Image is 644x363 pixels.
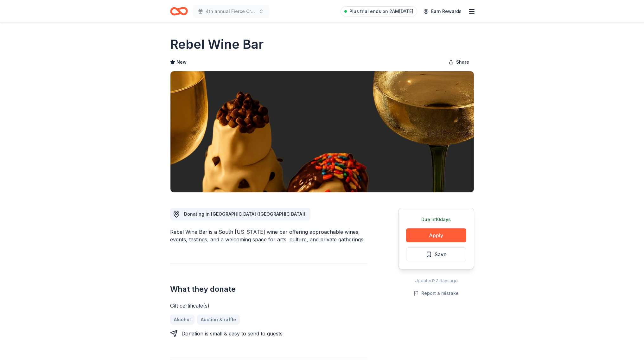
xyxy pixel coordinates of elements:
span: 4th annual Fierce Creatives [206,8,256,15]
h2: What they donate [170,284,368,294]
span: Donating in [GEOGRAPHIC_DATA] ([GEOGRAPHIC_DATA]) [184,211,305,217]
h1: Rebel Wine Bar [170,35,264,53]
div: Updated 22 days ago [398,277,474,284]
div: Rebel Wine Bar is a South [US_STATE] wine bar offering approachable wines, events, tastings, and ... [170,228,368,243]
button: Save [406,247,466,261]
div: Donation is small & easy to send to guests [182,330,283,337]
a: Alcohol [170,315,194,325]
a: Home [170,4,188,19]
span: Save [435,250,447,258]
div: Gift certificate(s) [170,302,368,309]
a: Plus trial ends on 2AM[DATE] [341,6,417,16]
button: 4th annual Fierce Creatives [193,5,269,18]
div: Due in 10 days [406,216,466,223]
button: Report a mistake [414,290,459,297]
span: Plus trial ends on 2AM[DATE] [349,8,413,15]
span: New [176,58,187,66]
span: Share [456,58,469,66]
a: Earn Rewards [420,6,465,17]
button: Apply [406,228,466,242]
button: Share [443,56,474,68]
img: Image for Rebel Wine Bar [170,71,474,192]
a: Auction & raffle [197,315,240,325]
